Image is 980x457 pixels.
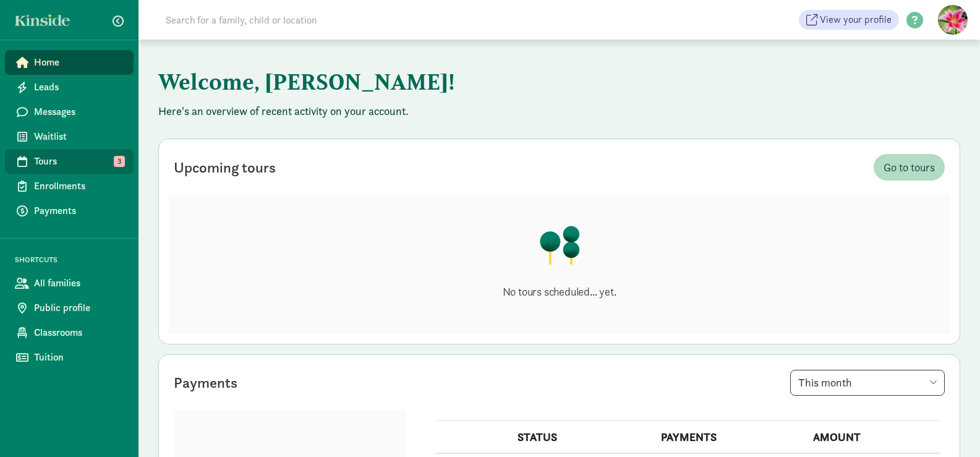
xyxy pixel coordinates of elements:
span: Payments [34,203,124,218]
a: Waitlist [5,124,134,149]
a: Messages [5,100,134,124]
p: No tours scheduled... yet. [503,284,616,299]
span: Go to tours [884,159,935,176]
a: Leads [5,75,134,100]
a: Classrooms [5,320,134,345]
th: STATUS [510,421,654,454]
img: illustration-trees.png [539,225,581,265]
a: Go to tours [874,154,945,181]
div: Upcoming tours [174,156,276,179]
span: Tuition [34,350,124,365]
span: All families [34,276,124,291]
a: All families [5,271,134,296]
span: Tours [34,154,124,169]
span: Public profile [34,301,124,315]
input: Search for a family, child or location [158,7,505,32]
div: Payments [174,372,237,394]
span: 3 [114,156,125,167]
span: View your profile [820,12,892,27]
span: Messages [34,105,124,119]
span: Leads [34,80,124,95]
a: Home [5,50,134,75]
iframe: Chat Widget [918,398,980,457]
a: Payments [5,199,134,223]
h1: Welcome, [PERSON_NAME]! [158,59,770,104]
span: Classrooms [34,325,124,340]
th: PAYMENTS [654,421,805,454]
span: Home [34,55,124,70]
a: Tours 3 [5,149,134,174]
span: Enrollments [34,179,124,194]
a: Public profile [5,296,134,320]
span: Waitlist [34,129,124,144]
th: AMOUNT [806,421,940,454]
a: Tuition [5,345,134,370]
p: Here's an overview of recent activity on your account. [158,104,960,119]
a: View your profile [799,10,899,30]
a: Enrollments [5,174,134,199]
